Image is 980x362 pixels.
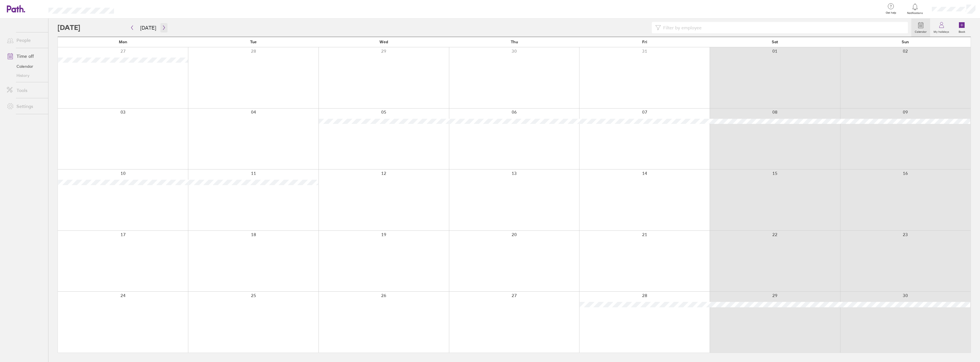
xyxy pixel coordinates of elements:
a: Tools [2,85,48,96]
span: Tue [250,40,257,44]
a: My holidays [930,19,953,37]
a: Settings [2,101,48,112]
a: History [2,71,48,80]
a: Book [953,19,971,37]
a: Notifications [906,3,924,15]
span: Fri [642,40,647,44]
span: Get help [882,11,900,15]
input: Filter by employee [661,22,905,33]
a: Time off [2,50,48,62]
label: My holidays [930,28,953,34]
span: Wed [379,40,388,44]
span: Thu [511,40,518,44]
a: Calendar [911,19,930,37]
button: [DATE] [136,23,161,32]
label: Book [955,28,969,34]
span: Sun [902,40,909,44]
span: Mon [119,40,127,44]
a: People [2,34,48,46]
span: Sat [772,40,778,44]
span: Notifications [906,11,924,15]
a: Calendar [2,62,48,71]
label: Calendar [911,28,930,34]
